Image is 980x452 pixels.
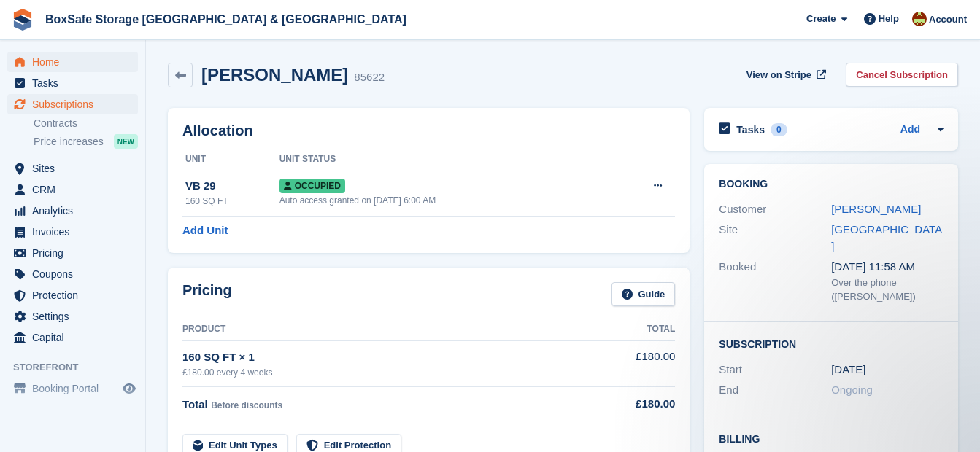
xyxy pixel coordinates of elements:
[182,318,600,341] th: Product
[736,123,765,136] h2: Tasks
[7,306,138,327] a: menu
[7,94,138,114] a: menu
[7,243,138,263] a: menu
[719,259,831,304] div: Booked
[32,378,120,399] span: Booking Portal
[929,12,967,27] span: Account
[182,122,675,139] h2: Allocation
[34,117,138,130] a: Contracts
[32,285,120,305] span: Protection
[182,148,279,171] th: Unit
[32,73,120,93] span: Tasks
[7,378,138,399] a: menu
[185,178,279,195] div: VB 29
[32,158,120,179] span: Sites
[7,327,138,348] a: menu
[7,222,138,242] a: menu
[120,380,138,397] a: Preview store
[32,327,120,348] span: Capital
[600,340,675,386] td: £180.00
[831,223,942,252] a: [GEOGRAPHIC_DATA]
[13,360,145,375] span: Storefront
[12,9,34,31] img: stora-icon-8386f47178a22dfd0bd8f6a31ec36ba5ce8667c1dd55bd0f319d3a0aa187defe.svg
[879,12,899,26] span: Help
[182,398,208,410] span: Total
[912,12,927,26] img: Kim
[354,69,385,86] div: 85622
[279,148,611,171] th: Unit Status
[279,194,611,207] div: Auto access granted on [DATE] 6:00 AM
[719,179,944,190] h2: Booking
[831,259,944,276] div: [DATE] 11:58 AM
[600,318,675,341] th: Total
[201,65,348,85] h2: [PERSON_NAME]
[741,63,829,87] a: View on Stripe
[719,362,831,378] div: Start
[32,179,120,200] span: CRM
[7,179,138,200] a: menu
[600,396,675,413] div: £180.00
[719,201,831,218] div: Customer
[182,222,228,239] a: Add Unit
[34,135,104,149] span: Price increases
[182,366,600,379] div: £180.00 every 4 weeks
[719,382,831,399] div: End
[7,158,138,179] a: menu
[39,7,412,31] a: BoxSafe Storage [GEOGRAPHIC_DATA] & [GEOGRAPHIC_DATA]
[279,179,345,193] span: Occupied
[806,12,836,26] span: Create
[32,222,120,242] span: Invoices
[32,200,120,221] span: Analytics
[831,383,873,396] span: Ongoing
[846,63,958,87] a: Cancel Subscription
[114,134,138,149] div: NEW
[7,264,138,284] a: menu
[831,362,865,378] time: 2025-05-14 00:00:00 UTC
[7,285,138,305] a: menu
[611,282,676,306] a: Guide
[34,133,138,149] a: Price increases NEW
[32,306,120,327] span: Settings
[746,68,811,82] span: View on Stripe
[7,73,138,93] a: menu
[900,122,920,139] a: Add
[719,222,831,254] div: Site
[719,336,944,351] h2: Subscription
[32,264,120,284] span: Coupons
[831,203,921,215] a: [PERSON_NAME]
[831,276,944,304] div: Over the phone ([PERSON_NAME])
[7,200,138,221] a: menu
[32,52,120,72] span: Home
[185,195,279,208] div: 160 SQ FT
[182,349,600,366] div: 160 SQ FT × 1
[771,123,787,136] div: 0
[719,431,944,445] h2: Billing
[7,52,138,72] a: menu
[211,400,282,410] span: Before discounts
[182,282,232,306] h2: Pricing
[32,94,120,114] span: Subscriptions
[32,243,120,263] span: Pricing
